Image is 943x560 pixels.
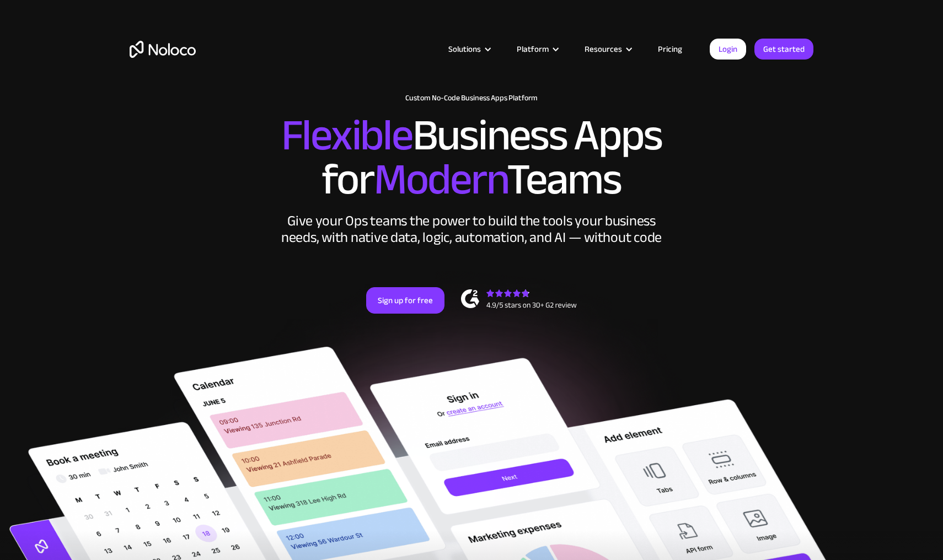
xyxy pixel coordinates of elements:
a: Login [710,39,746,60]
a: home [130,41,196,58]
a: Get started [754,39,813,60]
span: Flexible [281,94,412,176]
a: Pricing [644,42,696,56]
a: Sign up for free [366,287,444,314]
div: Resources [571,42,644,56]
h2: Business Apps for Teams [130,114,813,202]
div: Solutions [448,42,481,56]
div: Resources [585,42,622,56]
div: Platform [503,42,571,56]
span: Modern [374,138,507,220]
div: Solutions [435,42,503,56]
div: Give your Ops teams the power to build the tools your business needs, with native data, logic, au... [278,213,665,246]
div: Platform [517,42,549,56]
